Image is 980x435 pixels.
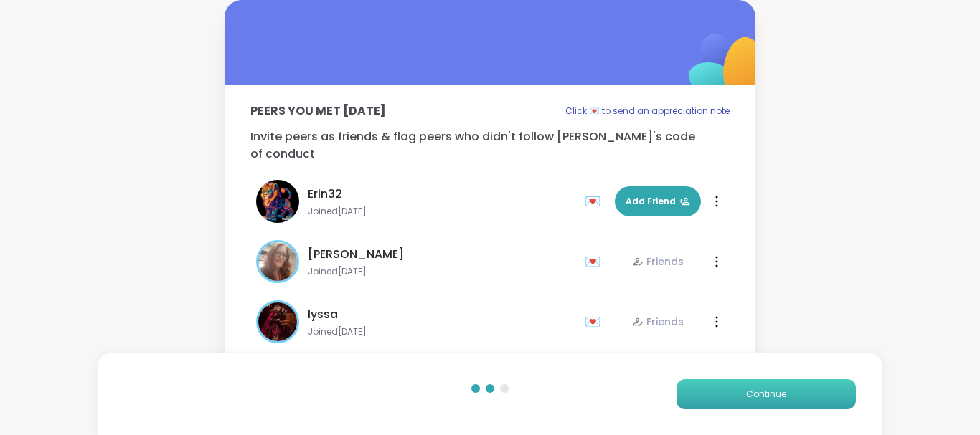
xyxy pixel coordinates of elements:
div: Friends [632,254,684,269]
span: Continue [746,388,786,401]
div: 💌 [585,250,606,273]
span: [PERSON_NAME] [308,246,404,263]
span: Add Friend [626,195,690,208]
img: dodi [258,242,297,281]
p: Click 💌 to send an appreciation note [565,102,730,120]
span: Joined [DATE] [308,266,576,277]
div: Friends [632,315,684,329]
img: lyssa [258,302,297,341]
div: 💌 [585,190,606,213]
button: Add Friend [615,186,701,216]
span: Joined [DATE] [308,326,576,338]
div: 💌 [585,310,606,333]
span: Erin32 [308,186,342,203]
img: Erin32 [256,180,299,223]
p: Invite peers as friends & flag peers who didn't follow [PERSON_NAME]'s code of conduct [250,128,730,163]
button: Continue [677,379,856,409]
span: lyssa [308,306,338,323]
p: Peers you met [DATE] [250,102,386,120]
span: Joined [DATE] [308,206,576,217]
